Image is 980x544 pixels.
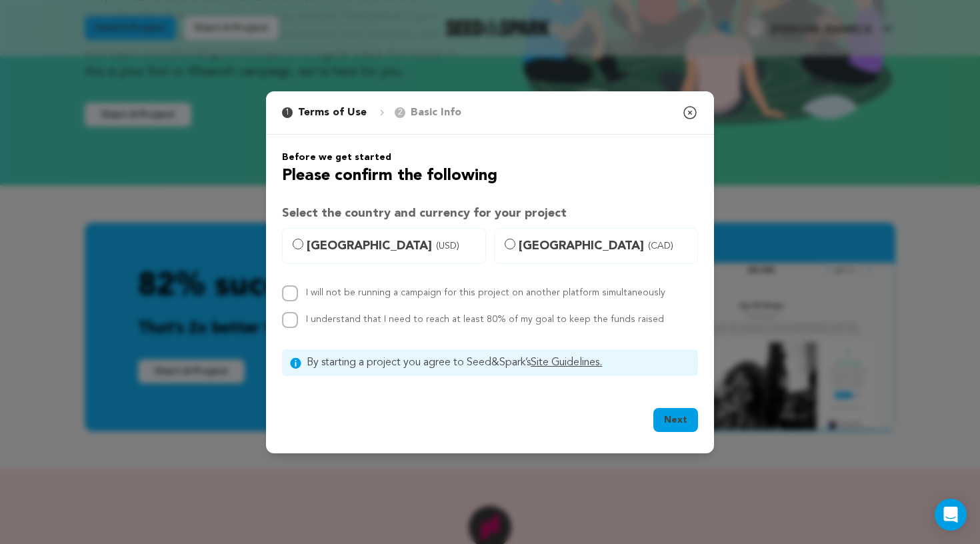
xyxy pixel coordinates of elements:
[436,239,459,253] span: (USD)
[282,204,698,223] h3: Select the country and currency for your project
[282,151,698,164] h6: Before we get started
[282,164,698,188] h2: Please confirm the following
[395,107,405,118] span: 2
[306,315,664,324] label: I understand that I need to reach at least 80% of my goal to keep the funds raised
[307,237,477,255] span: [GEOGRAPHIC_DATA]
[411,105,461,121] p: Basic Info
[307,355,690,371] span: By starting a project you agree to Seed&Spark’s
[519,237,689,255] span: [GEOGRAPHIC_DATA]
[306,288,665,297] label: I will not be running a campaign for this project on another platform simultaneously
[282,107,293,118] span: 1
[653,408,698,432] button: Next
[531,357,602,368] a: Site Guidelines.
[648,239,673,253] span: (CAD)
[298,105,367,121] p: Terms of Use
[935,499,967,531] div: Open Intercom Messenger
